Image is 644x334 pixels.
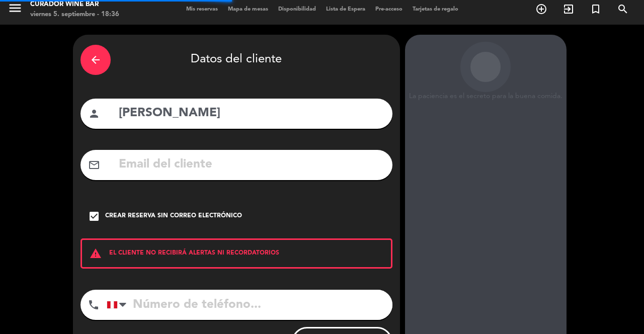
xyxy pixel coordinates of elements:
[405,92,567,101] div: La paciencia es el secreto para la buena comida.
[80,42,392,77] div: Datos del cliente
[88,108,100,120] i: person
[105,211,242,221] div: Crear reserva sin correo electrónico
[8,1,23,16] i: menu
[118,154,385,175] input: Email del cliente
[118,103,385,124] input: Nombre del cliente
[617,3,629,15] i: search
[107,290,130,319] div: Peru (Perú): +51
[321,7,370,12] span: Lista de Espera
[8,1,23,19] button: menu
[181,7,223,12] span: Mis reservas
[562,3,575,15] i: exit_to_app
[535,3,547,15] i: add_circle_outline
[88,159,100,171] i: mail_outline
[82,247,109,260] i: warning
[90,54,102,66] i: arrow_back
[273,7,321,12] span: Disponibilidad
[590,3,602,15] i: turned_in_not
[88,210,100,222] i: check_box
[408,7,463,12] span: Tarjetas de regalo
[88,299,100,311] i: phone
[223,7,273,12] span: Mapa de mesas
[30,10,119,20] div: viernes 5. septiembre - 18:36
[107,290,392,320] input: Número de teléfono...
[370,7,408,12] span: Pre-acceso
[80,238,392,269] div: EL CLIENTE NO RECIBIRÁ ALERTAS NI RECORDATORIOS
